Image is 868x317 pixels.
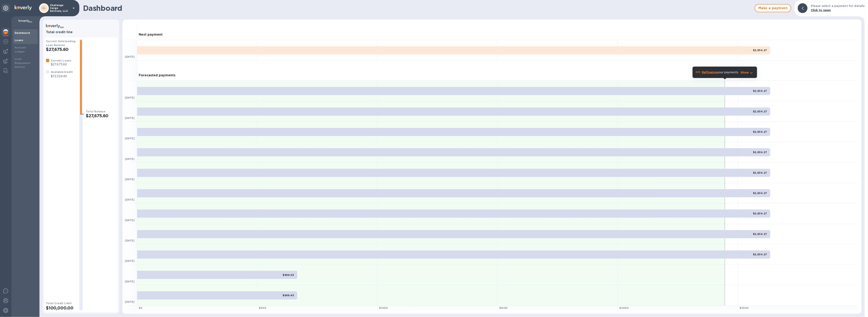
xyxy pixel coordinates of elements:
h2: $100,000.00 [46,305,76,310]
b: $ 0 [139,306,142,309]
b: [DATE] [125,239,134,242]
b: Loans [15,39,23,42]
b: $666.45 [283,294,294,297]
b: CL [42,7,46,10]
h3: Total credit line [46,30,116,34]
b: Please select a payment for details [811,4,865,8]
h3: Forecasted payments [139,73,175,77]
b: Current Loans [51,59,71,62]
h3: Next payment [139,33,163,37]
b: [DATE] [125,198,134,201]
p: Show [741,70,749,75]
b: $ 1500 [499,306,508,309]
b: $2,634.27 [753,151,767,154]
p: $27,675.60 [51,62,71,67]
b: [DATE] [125,178,134,181]
b: Total Credit Limit [46,302,72,305]
b: Loan Repayment History [15,57,31,69]
b: Account Ledger [15,46,26,53]
b: $2,634.27 [753,171,767,174]
b: Refinance [702,71,717,74]
b: [DATE] [125,116,134,120]
b: $ 500 [259,306,266,309]
b: $2,634.27 [753,212,767,215]
b: [DATE] [125,157,134,160]
b: $666.45 [283,273,294,276]
h2: $27,675.60 [86,113,116,118]
b: [DATE] [125,280,134,283]
b: [DATE] [125,137,134,140]
b: $2,634.27 [753,192,767,195]
button: Make a payment [755,4,791,12]
button: Show [741,70,754,75]
b: $2,634.27 [753,233,767,236]
b: [DATE] [125,219,134,222]
b: Current Outstanding Loan Balance [46,40,76,47]
h1: Dashboard [83,4,753,12]
p: your payments. [702,70,739,75]
img: Logo [15,5,32,10]
b: [DATE] [125,259,134,262]
b: $ 1000 [379,306,388,309]
b: Available Credit [51,70,73,73]
b: $2,634.27 [753,49,767,52]
b: Click to open [811,9,831,12]
b: $2,634.27 [753,89,767,92]
b: $2,634.27 [753,253,767,256]
h2: $27,675.60 [46,47,76,52]
img: Foreign exchange [3,39,8,44]
b: [DATE] [125,96,134,99]
b: $ 2000 [620,306,629,309]
b: $ 2500 [740,306,749,309]
div: Unpin categories [2,4,10,12]
span: Make a payment [758,6,788,11]
b: Dashboard [15,31,30,34]
p: $72,324.40 [51,74,73,78]
b: [DATE] [125,300,134,303]
b: $2,634.27 [753,130,767,133]
b: $2,634.27 [753,110,767,113]
b: Total Balance [86,110,105,113]
p: Challenge Cargo Services, LLC [50,4,70,12]
b: [DATE] [125,55,134,58]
